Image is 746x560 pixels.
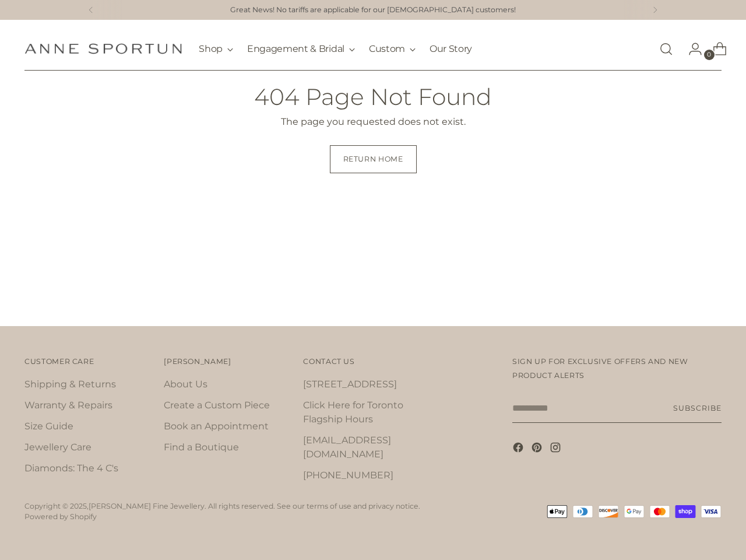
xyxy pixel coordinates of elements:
a: Our Story [430,36,472,62]
a: Create a Custom Piece [164,400,270,411]
a: Size Guide [24,421,73,432]
h1: 404 Page Not Found [254,85,492,110]
a: Return home [330,145,417,173]
a: Book an Appointment [164,421,269,432]
span: Customer Care [24,357,94,366]
button: Shop [199,36,233,62]
a: [PERSON_NAME] Fine Jewellery [89,502,205,510]
a: Shipping & Returns [24,379,116,390]
a: About Us [164,379,207,390]
a: Warranty & Repairs [24,400,112,411]
a: [STREET_ADDRESS] [303,379,397,390]
a: Open cart modal [703,37,727,61]
button: Subscribe [673,394,721,423]
a: Open search modal [654,37,678,61]
span: Sign up for exclusive offers and new product alerts [512,357,688,380]
a: [EMAIL_ADDRESS][DOMAIN_NAME] [303,435,391,460]
a: Diamonds: The 4 C's [24,463,118,474]
span: Contact Us [303,357,354,366]
p: The page you requested does not exist. [281,115,466,129]
span: 0 [704,50,715,60]
a: [PHONE_NUMBER] [303,470,393,481]
a: Click Here for Toronto Flagship Hours [303,400,403,425]
a: Go to the account page [679,37,702,61]
button: Custom [369,36,416,62]
span: [PERSON_NAME] [164,357,231,366]
p: Copyright © 2025, . All rights reserved. See our terms of use and privacy notice. [24,501,420,512]
a: Powered by Shopify [24,512,97,521]
a: Find a Boutique [164,442,239,453]
a: Anne Sportun Fine Jewellery [24,43,182,54]
button: Engagement & Bridal [247,36,355,62]
span: Return home [343,154,403,164]
a: Great News! No tariffs are applicable for our [DEMOGRAPHIC_DATA] customers! [230,5,516,16]
a: Jewellery Care [24,442,92,453]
